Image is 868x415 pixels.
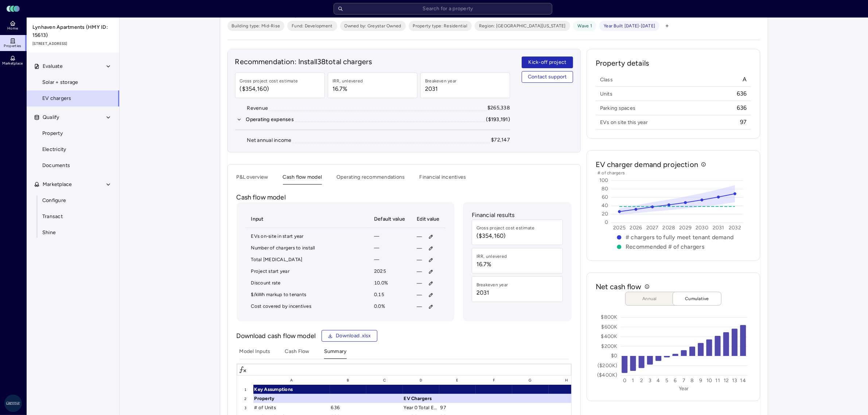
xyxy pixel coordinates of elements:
[601,314,617,321] text: $800K
[657,378,660,384] text: 4
[336,173,405,185] button: Operating recommendations
[487,104,510,112] div: $265,338
[368,211,411,228] th: Default value
[247,104,268,112] div: Revenue
[626,234,734,241] text: # chargers to fully meet tenant demand
[522,71,573,83] button: Contact support
[292,22,332,30] span: Fund: Development
[630,225,642,231] text: 2026
[600,119,648,126] span: EVs on site this year
[649,378,651,384] text: 3
[227,21,285,31] button: Building type: Mid-Rise
[411,211,445,228] th: Edit value
[26,74,120,90] a: Solar + storage
[476,260,507,269] span: 16.7%
[330,376,366,385] div: B
[32,41,114,47] span: [STREET_ADDRESS]
[596,159,698,170] h2: EV charger demand projection
[486,116,510,124] div: ($193,191)
[417,279,422,287] span: —
[4,395,22,412] img: Greystar AS
[439,376,476,385] div: E
[245,243,369,254] td: Number of chargers to install
[43,113,59,121] span: Qualify
[237,173,268,185] button: P&L overview
[42,229,56,237] span: Shine
[602,203,608,209] text: 40
[632,378,634,384] text: 1
[743,75,747,84] span: A
[42,197,66,205] span: Configure
[332,85,363,93] span: 16.7%
[368,266,411,278] td: 2025
[611,353,618,359] text: $0
[737,90,747,98] span: 636
[330,403,366,412] div: 636
[368,289,411,301] td: 0.15
[679,225,692,231] text: 2029
[245,211,369,228] th: Input
[26,141,120,158] a: Electricity
[715,378,720,384] text: 11
[601,343,617,349] text: $200K
[696,225,708,231] text: 2030
[332,77,363,85] div: IRR, unlevered
[245,254,369,266] td: Total [MEDICAL_DATA]
[26,209,120,225] a: Transact
[598,362,618,369] text: ($200K)
[253,385,330,394] div: Key Assumptions
[623,378,626,384] text: 0
[409,21,472,31] button: Property type: Residential
[368,243,411,254] td: —
[240,348,270,359] button: Model Inputs
[336,332,371,340] span: Download .xlsx
[42,146,66,154] span: Electricity
[26,90,120,106] a: EV chargers
[403,403,439,412] div: Year 0 Total EVs
[740,378,746,384] text: 14
[528,58,566,66] span: Kick-off project
[366,376,403,385] div: C
[237,394,253,403] div: 2
[334,3,552,15] input: Search for a property
[600,105,636,112] span: Parking spaces
[577,22,592,30] span: Wave 1
[42,162,70,170] span: Documents
[246,116,294,124] div: Operating expenses
[476,281,508,288] div: Breakeven year
[42,213,63,221] span: Transact
[682,378,685,384] text: 7
[245,278,369,289] td: Discount rate
[322,330,377,342] button: Download .xlsx
[26,125,120,141] a: Property
[665,378,668,384] text: 5
[403,394,439,403] div: EV Chargers
[245,231,369,243] td: EVs on-site in start year
[4,44,22,48] span: Properties
[476,376,512,385] div: F
[599,178,608,184] text: 100
[340,21,406,31] button: Owned by: Greystar Owned
[600,90,612,97] span: Units
[605,220,608,226] text: 0
[707,378,712,384] text: 10
[598,170,625,175] text: # of chargers
[512,376,549,385] div: G
[662,225,675,231] text: 2028
[7,26,18,31] span: Home
[425,85,457,93] span: 2031
[240,85,298,93] span: ($354,160)
[253,394,330,403] div: Property
[285,348,310,359] button: Cash Flow
[425,77,457,85] div: Breakeven year
[27,58,120,74] button: Evaluate
[237,193,572,202] p: Cash flow model
[42,78,78,86] span: Solar + storage
[417,268,422,276] span: —
[679,386,689,392] text: Year
[237,331,316,341] p: Download cash flow model
[245,301,369,313] td: Cost covered by incentives
[476,253,507,260] div: IRR, unlevered
[324,348,347,359] button: Summary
